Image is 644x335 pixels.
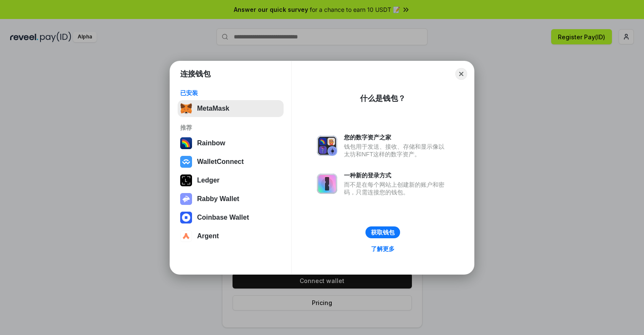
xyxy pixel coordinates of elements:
img: svg+xml,%3Csvg%20xmlns%3D%22http%3A%2F%2Fwww.w3.org%2F2000%2Fsvg%22%20width%3D%2228%22%20height%3... [180,174,192,186]
button: Rabby Wallet [178,191,284,207]
button: Ledger [178,172,284,189]
div: WalletConnect [197,158,244,166]
div: MetaMask [197,105,229,112]
div: 您的数字资产之家 [344,133,449,141]
button: Coinbase Wallet [178,209,284,226]
button: MetaMask [178,100,284,117]
div: 获取钱包 [371,229,395,236]
button: Close [455,68,467,80]
img: svg+xml,%3Csvg%20width%3D%2228%22%20height%3D%2228%22%20viewBox%3D%220%200%2028%2028%22%20fill%3D... [180,212,192,223]
button: WalletConnect [178,153,284,170]
div: 什么是钱包？ [360,93,406,103]
div: 一种新的登录方式 [344,172,449,179]
h1: 连接钱包 [180,69,211,79]
img: svg+xml,%3Csvg%20fill%3D%22none%22%20height%3D%2233%22%20viewBox%3D%220%200%2035%2033%22%20width%... [180,103,192,114]
a: 了解更多 [366,243,400,254]
div: 了解更多 [371,245,395,253]
div: Argent [197,232,219,240]
div: Rainbow [197,139,225,147]
button: Rainbow [178,135,284,152]
img: svg+xml,%3Csvg%20width%3D%2228%22%20height%3D%2228%22%20viewBox%3D%220%200%2028%2028%22%20fill%3D... [180,230,192,242]
div: 已安装 [180,89,281,97]
button: Argent [178,228,284,245]
button: 获取钱包 [365,226,400,238]
div: Coinbase Wallet [197,214,249,221]
img: svg+xml,%3Csvg%20xmlns%3D%22http%3A%2F%2Fwww.w3.org%2F2000%2Fsvg%22%20fill%3D%22none%22%20viewBox... [180,193,192,205]
div: 而不是在每个网站上创建新的账户和密码，只需连接您的钱包。 [344,181,449,196]
div: Ledger [197,177,219,184]
img: svg+xml,%3Csvg%20xmlns%3D%22http%3A%2F%2Fwww.w3.org%2F2000%2Fsvg%22%20fill%3D%22none%22%20viewBox... [317,174,337,194]
div: 推荐 [180,124,281,131]
img: svg+xml,%3Csvg%20width%3D%2228%22%20height%3D%2228%22%20viewBox%3D%220%200%2028%2028%22%20fill%3D... [180,156,192,168]
img: svg+xml,%3Csvg%20xmlns%3D%22http%3A%2F%2Fwww.w3.org%2F2000%2Fsvg%22%20fill%3D%22none%22%20viewBox... [317,136,337,156]
div: 钱包用于发送、接收、存储和显示像以太坊和NFT这样的数字资产。 [344,143,449,158]
div: Rabby Wallet [197,195,239,203]
img: svg+xml,%3Csvg%20width%3D%22120%22%20height%3D%22120%22%20viewBox%3D%220%200%20120%20120%22%20fil... [180,137,192,149]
